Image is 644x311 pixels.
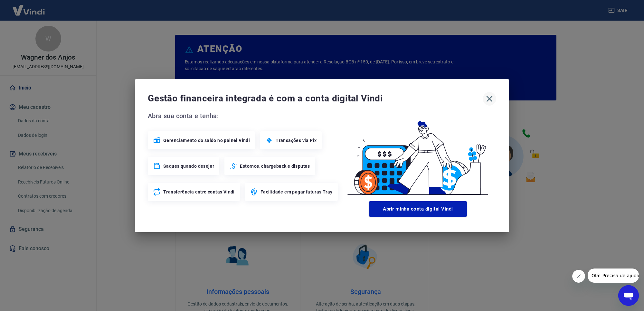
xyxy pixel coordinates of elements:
[163,163,214,169] span: Saques quando desejar
[340,111,496,199] img: Good Billing
[148,111,340,121] span: Abra sua conta e tenha:
[163,137,250,144] span: Gerenciamento do saldo no painel Vindi
[618,285,639,306] iframe: Botão para abrir a janela de mensagens
[588,269,639,283] iframe: Mensagem da empresa
[163,189,235,195] span: Transferência entre contas Vindi
[260,189,333,195] span: Facilidade em pagar faturas Tray
[572,270,585,283] iframe: Fechar mensagem
[369,201,467,217] button: Abrir minha conta digital Vindi
[276,137,317,144] span: Transações via Pix
[148,92,483,105] span: Gestão financeira integrada é com a conta digital Vindi
[240,163,310,169] span: Estornos, chargeback e disputas
[4,5,54,10] span: Olá! Precisa de ajuda?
